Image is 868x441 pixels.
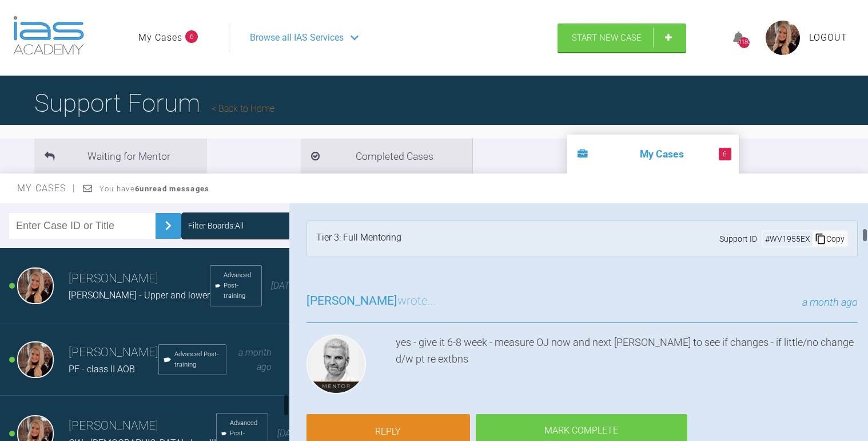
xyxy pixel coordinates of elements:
span: a month ago [802,296,858,308]
li: Completed Cases [301,139,472,174]
h3: [PERSON_NAME] [69,269,210,289]
img: Emma Wall [17,267,54,304]
span: a month ago [238,347,272,373]
span: [PERSON_NAME] - Upper and lower [69,290,210,301]
span: 6 [185,30,198,43]
h3: [PERSON_NAME] [69,416,216,436]
span: [DATE] [277,428,303,439]
img: chevronRight.28bd32b0.svg [159,216,177,235]
input: Enter Case ID or Title [9,213,156,239]
span: [DATE] [271,280,297,291]
span: Browse all IAS Services [250,30,344,45]
div: Tier 3: Full Mentoring [316,230,401,247]
span: You have [99,184,210,193]
span: Advanced Post-training [224,270,257,301]
div: # WV1955EX [763,233,813,245]
img: Ross Hobson [306,334,366,394]
a: My Cases [138,30,182,45]
span: My Cases [17,183,76,194]
h3: [PERSON_NAME] [69,343,158,363]
div: yes - give it 6-8 week - measure OJ now and next [PERSON_NAME] to see if changes - if little/no c... [396,334,858,399]
span: [PERSON_NAME] [306,294,397,308]
strong: 6 unread messages [135,184,209,193]
h1: Support Forum [34,83,274,123]
li: My Cases [567,135,739,174]
div: Filter Boards: All [188,219,244,232]
span: 6 [719,148,731,160]
div: 1180 [739,37,750,48]
img: profile.png [766,21,800,55]
img: Emma Wall [17,341,54,378]
span: Advanced Post-training [174,349,221,370]
span: Support ID [719,233,757,245]
div: Copy [813,231,847,246]
li: Waiting for Mentor [34,139,206,174]
span: Start New Case [572,33,642,43]
img: logo-light.3e3ef733.png [13,16,84,55]
h3: wrote... [306,292,436,311]
a: Logout [809,30,847,45]
a: Back to Home [212,103,274,114]
a: Start New Case [558,23,686,52]
span: PF - class II AOB [69,364,135,375]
